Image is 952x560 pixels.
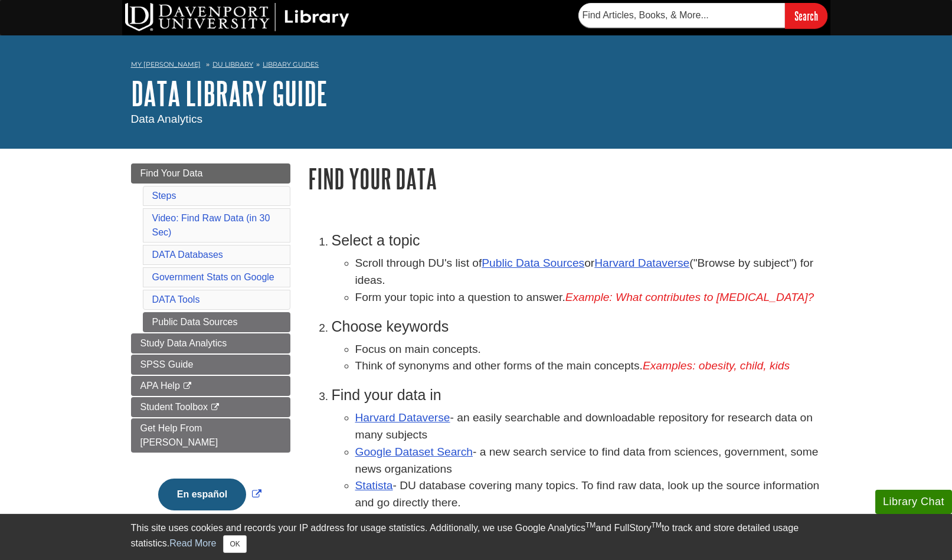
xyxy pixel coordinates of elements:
[263,60,319,68] a: Library Guides
[140,381,180,391] span: APA Help
[643,359,790,372] em: Examples: obesity, child, kids
[131,60,201,70] a: My [PERSON_NAME]
[131,75,328,112] a: DATA Library Guide
[308,163,822,194] h1: Find Your Data
[131,397,290,417] a: Student Toolbox
[594,257,689,269] a: Harvard Dataverse
[355,358,822,375] li: Think of synonyms and other forms of the main concepts.
[355,444,822,478] li: - a new search service to find data from sciences, government, some news organizations
[875,490,952,514] button: Library Chat
[565,291,814,303] em: Example: What contributes to [MEDICAL_DATA]?
[212,60,253,68] a: DU Library
[585,521,596,529] sup: TM
[355,410,822,444] li: - an easily searchable and downloadable repository for research data on many subjects
[355,341,822,358] li: Focus on main concepts.
[355,446,473,458] a: Google Dataset Search
[332,318,822,335] h3: Choose keywords
[355,289,822,306] li: Form your topic into a question to answer.
[152,294,200,304] a: DATA Tools
[140,359,194,369] span: SPSS Guide
[131,163,290,184] a: Find Your Data
[131,333,290,353] a: Study Data Analytics
[140,402,208,412] span: Student Toolbox
[482,257,584,269] a: Public Data Sources
[131,376,290,396] a: APA Help
[152,213,270,237] a: Video: Find Raw Data (in 30 Sec)
[140,338,227,348] span: Study Data Analytics
[131,355,290,375] a: SPSS Guide
[152,250,223,260] a: DATA Databases
[140,423,218,447] span: Get Help From [PERSON_NAME]
[143,312,290,332] a: Public Data Sources
[652,521,662,529] sup: TM
[140,168,203,178] span: Find Your Data
[355,479,393,492] a: Statista
[578,3,785,28] input: Find Articles, Books, & More...
[578,3,827,28] form: Searches DU Library's articles, books, and more
[131,521,822,553] div: This site uses cookies and records your IP address for usage statistics. Additionally, we use Goo...
[332,387,822,404] h3: Find your data in
[355,411,450,424] a: Harvard Dataverse
[152,191,176,201] a: Steps
[332,232,822,249] h3: Select a topic
[131,113,203,125] span: Data Analytics
[131,57,822,76] nav: breadcrumb
[355,477,822,528] li: - DU database covering many topics. To find raw data, look up the source information and go direc...
[152,272,274,282] a: Government Stats on Google
[125,3,349,31] img: DU Library
[182,382,192,390] i: This link opens in a new window
[379,512,822,529] li: Also see other DU
[223,535,246,553] button: Close
[155,489,264,499] a: Link opens in new window
[169,538,216,548] a: Read More
[210,404,220,411] i: This link opens in a new window
[355,255,822,289] li: Scroll through DU's list of or ("Browse by subject") for ideas.
[131,418,290,453] a: Get Help From [PERSON_NAME]
[158,479,246,510] button: En español
[131,163,290,530] div: Guide Page Menu
[785,3,827,28] input: Search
